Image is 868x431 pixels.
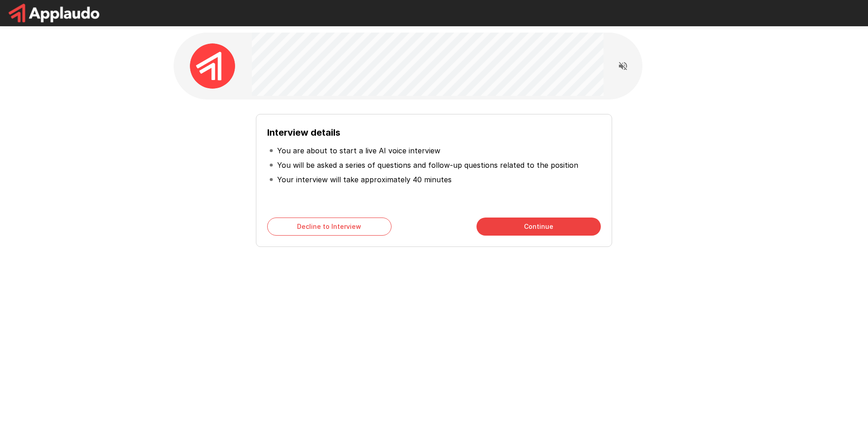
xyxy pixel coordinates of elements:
[476,218,601,236] button: Continue
[277,145,440,156] p: You are about to start a live AI voice interview
[190,43,235,89] img: applaudo_avatar.png
[277,160,578,171] p: You will be asked a series of questions and follow-up questions related to the position
[267,218,392,236] button: Decline to Interview
[614,57,632,75] button: Read questions aloud
[277,174,452,185] p: Your interview will take approximately 40 minutes
[267,127,340,138] b: Interview details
